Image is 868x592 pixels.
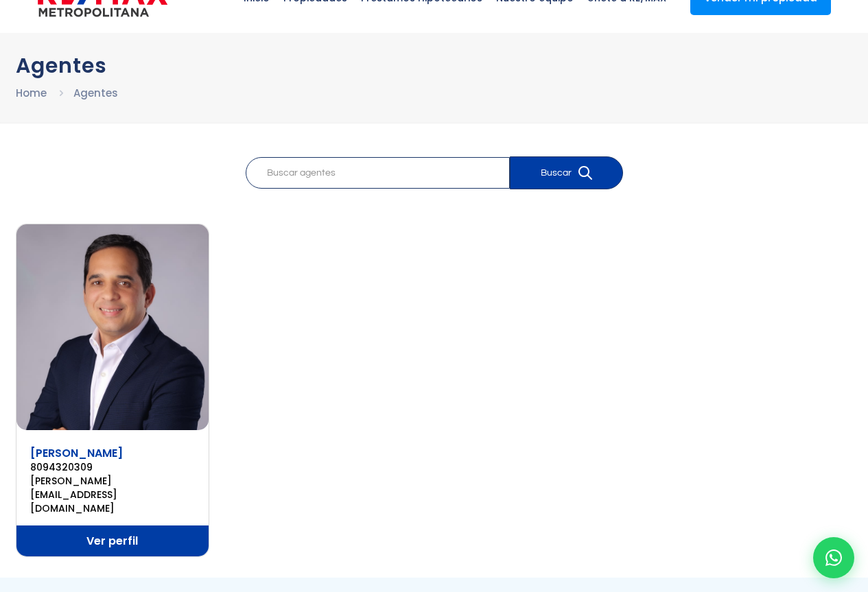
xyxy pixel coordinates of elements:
img: Alberto Bogaert [16,224,209,430]
a: [PERSON_NAME][EMAIL_ADDRESS][DOMAIN_NAME] [30,474,196,515]
button: Buscar [510,156,623,189]
a: Home [16,86,47,100]
a: 8094320309 [30,460,196,474]
a: Ver perfil [16,525,209,556]
h1: Agentes [16,54,853,78]
li: Agentes [73,84,118,102]
input: Buscar agentes [246,157,510,189]
a: [PERSON_NAME] [30,445,123,461]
